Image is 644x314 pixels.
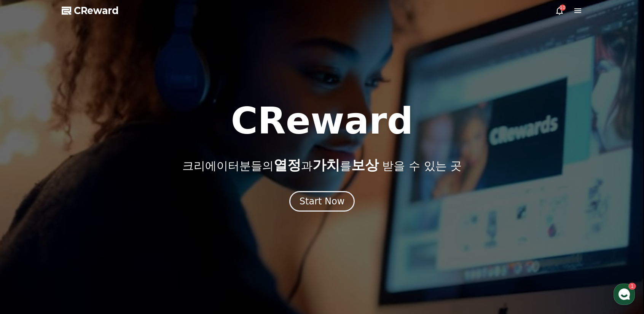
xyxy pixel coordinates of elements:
div: 10 [560,5,566,11]
span: 홈 [24,253,29,259]
a: CReward [62,5,119,17]
h1: CReward [231,103,413,139]
a: 1대화 [50,241,98,260]
span: 설정 [118,253,127,259]
span: 보상 [351,157,379,173]
span: 1 [77,241,80,247]
p: 크리에이터분들의 과 를 받을 수 있는 곳 [182,158,462,173]
span: CReward [74,5,119,17]
a: 설정 [98,241,146,260]
button: Start Now [289,191,355,212]
span: 열정 [274,157,301,173]
a: 10 [555,6,564,15]
span: 가치 [312,157,340,173]
div: Start Now [300,195,345,207]
a: Start Now [289,199,355,206]
span: 대화 [70,253,79,259]
a: 홈 [2,241,50,260]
